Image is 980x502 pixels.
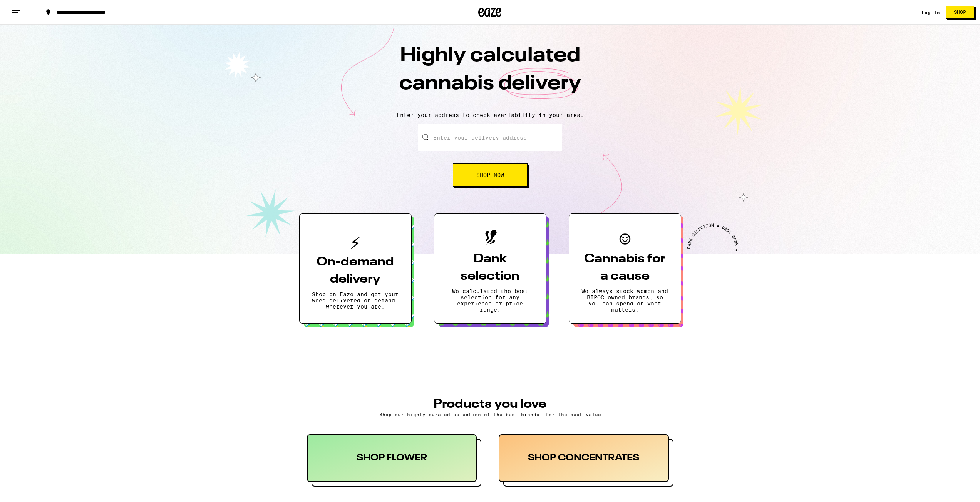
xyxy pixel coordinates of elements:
p: Shop on Eaze and get your weed delivered on demand, wherever you are. [312,291,399,310]
p: Shop our highly curated selection of the best brands, for the best value [307,412,673,417]
div: SHOP FLOWER [307,434,477,482]
button: Cannabis for a causeWe always stock women and BIPOC owned brands, so you can spend on what matters. [569,213,681,324]
h3: Dank selection [447,250,534,285]
button: SHOP FLOWER [307,434,482,487]
h3: On-demand delivery [312,254,399,288]
button: Shop Now [453,163,528,187]
a: Log In [921,10,940,15]
p: We always stock women and BIPOC owned brands, so you can spend on what matters. [581,288,668,313]
div: SHOP CONCENTRATES [499,434,669,482]
h3: PRODUCTS YOU LOVE [307,398,673,410]
button: Shop [946,6,974,19]
span: Shop Now [476,172,504,178]
button: SHOP CONCENTRATES [499,434,673,487]
button: Dank selectionWe calculated the best selection for any experience or price range. [434,213,546,324]
p: Enter your address to check availability in your area. [8,112,972,118]
input: Enter your delivery address [418,124,562,151]
h3: Cannabis for a cause [581,250,668,285]
a: Shop [940,6,980,19]
span: Shop [954,10,966,15]
p: We calculated the best selection for any experience or price range. [447,288,534,313]
h1: Highly calculated cannabis delivery [355,42,625,106]
button: On-demand deliveryShop on Eaze and get your weed delivered on demand, wherever you are. [299,213,412,324]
